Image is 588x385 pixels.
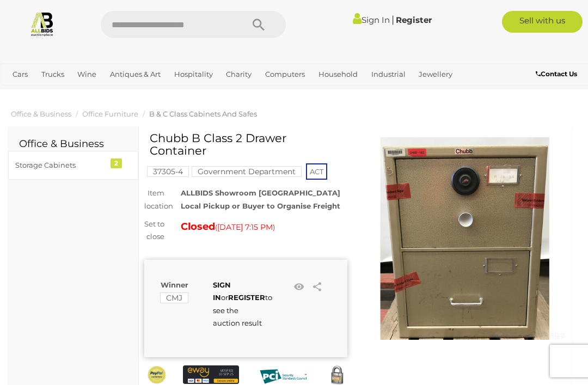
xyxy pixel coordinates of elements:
[78,83,164,101] a: [GEOGRAPHIC_DATA]
[213,280,272,327] span: or to see the auction result
[367,65,410,83] a: Industrial
[291,279,307,295] li: Watch this item
[414,65,457,83] a: Jewellery
[181,188,340,197] strong: ALLBIDS Showroom [GEOGRAPHIC_DATA]
[8,151,138,180] a: Storage Cabinets 2
[82,109,138,118] a: Office Furniture
[306,163,327,180] span: ACT
[19,139,127,150] h2: Office & Business
[8,83,38,101] a: Office
[183,365,238,384] img: eWAY Payment Gateway
[536,68,580,80] a: Contact Us
[261,65,309,83] a: Computers
[217,222,273,232] span: [DATE] 7:15 PM
[231,11,286,38] button: Search
[192,167,302,176] a: Government Department
[222,65,256,83] a: Charity
[111,158,122,168] div: 2
[136,218,173,243] div: Set to close
[181,221,215,233] strong: Closed
[147,167,189,176] a: 37305-4
[150,132,345,157] h1: Chubb B Class 2 Drawer Container
[73,65,101,83] a: Wine
[228,293,265,302] a: REGISTER
[106,65,165,83] a: Antiques & Art
[37,65,69,83] a: Trucks
[161,280,188,289] b: Winner
[314,65,362,83] a: Household
[8,65,32,83] a: Cars
[42,83,73,101] a: Sports
[353,15,390,25] a: Sign In
[213,280,231,302] a: SIGN IN
[15,159,105,172] div: Storage Cabinets
[391,14,394,26] span: |
[192,166,302,177] mark: Government Department
[136,187,173,212] div: Item location
[149,109,257,118] a: B & C Class Cabinets And Safes
[147,166,189,177] mark: 37305-4
[29,11,55,36] img: Allbids.com.au
[215,223,275,231] span: ( )
[147,365,167,384] img: Official PayPal Seal
[160,292,188,303] mark: CMJ
[396,15,432,25] a: Register
[181,201,340,210] strong: Local Pickup or Buyer to Organise Freight
[327,365,347,385] img: Secured by Rapid SSL
[502,11,583,33] a: Sell with us
[536,70,577,78] b: Contact Us
[364,137,567,340] img: Chubb B Class 2 Drawer Container
[170,65,217,83] a: Hospitality
[11,109,71,118] a: Office & Business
